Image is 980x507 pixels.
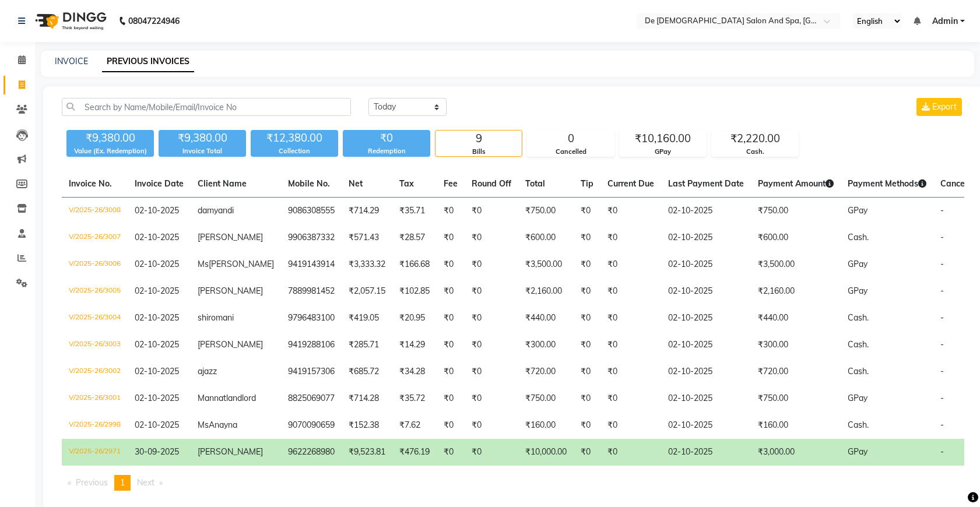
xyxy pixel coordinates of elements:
[392,305,437,332] td: ₹20.95
[437,358,465,385] td: ₹0
[159,146,246,156] div: Invoice Total
[751,332,841,358] td: ₹300.00
[392,198,437,225] td: ₹35.71
[661,278,751,305] td: 02-10-2025
[661,412,751,439] td: 02-10-2025
[198,205,234,216] span: damyandi
[209,259,274,269] span: [PERSON_NAME]
[940,446,944,457] span: -
[600,278,661,305] td: ₹0
[62,475,964,491] nav: Pagination
[751,358,841,385] td: ₹720.00
[528,131,614,147] div: 0
[518,358,574,385] td: ₹720.00
[392,332,437,358] td: ₹14.29
[600,305,661,332] td: ₹0
[848,312,869,323] span: Cash.
[135,393,179,403] span: 02-10-2025
[712,147,798,157] div: Cash.
[198,312,234,323] span: shiromani
[135,232,179,242] span: 02-10-2025
[342,385,392,412] td: ₹714.28
[600,224,661,251] td: ₹0
[198,286,263,296] span: [PERSON_NAME]
[465,332,518,358] td: ₹0
[581,178,593,189] span: Tip
[518,198,574,225] td: ₹750.00
[137,477,154,488] span: Next
[281,358,342,385] td: 9419157306
[392,412,437,439] td: ₹7.62
[940,393,944,403] span: -
[76,477,108,488] span: Previous
[848,339,869,350] span: Cash.
[198,178,247,189] span: Client Name
[472,178,511,189] span: Round Off
[661,251,751,278] td: 02-10-2025
[574,251,600,278] td: ₹0
[600,385,661,412] td: ₹0
[932,15,958,27] span: Admin
[349,178,363,189] span: Net
[437,332,465,358] td: ₹0
[437,251,465,278] td: ₹0
[751,224,841,251] td: ₹600.00
[342,224,392,251] td: ₹571.43
[574,358,600,385] td: ₹0
[940,205,944,216] span: -
[574,385,600,412] td: ₹0
[198,339,263,350] span: [PERSON_NAME]
[465,278,518,305] td: ₹0
[848,178,926,189] span: Payment Methods
[465,224,518,251] td: ₹0
[30,5,110,37] img: logo
[574,412,600,439] td: ₹0
[620,147,706,157] div: GPay
[574,305,600,332] td: ₹0
[281,278,342,305] td: 7889981452
[848,232,869,242] span: Cash.
[751,278,841,305] td: ₹2,160.00
[342,278,392,305] td: ₹2,057.15
[342,439,392,466] td: ₹9,523.81
[437,278,465,305] td: ₹0
[102,51,194,72] a: PREVIOUS INVOICES
[135,205,179,216] span: 02-10-2025
[751,198,841,225] td: ₹750.00
[661,305,751,332] td: 02-10-2025
[848,420,869,430] span: Cash.
[437,439,465,466] td: ₹0
[69,178,112,189] span: Invoice No.
[940,232,944,242] span: -
[848,366,869,376] span: Cash.
[399,178,414,189] span: Tax
[342,332,392,358] td: ₹285.71
[751,305,841,332] td: ₹440.00
[661,332,751,358] td: 02-10-2025
[120,477,125,488] span: 1
[135,339,179,350] span: 02-10-2025
[135,446,179,457] span: 30-09-2025
[465,412,518,439] td: ₹0
[437,198,465,225] td: ₹0
[342,358,392,385] td: ₹685.72
[574,278,600,305] td: ₹0
[661,385,751,412] td: 02-10-2025
[135,366,179,376] span: 02-10-2025
[916,98,962,116] button: Export
[435,147,522,157] div: Bills
[465,198,518,225] td: ₹0
[940,420,944,430] span: -
[437,385,465,412] td: ₹0
[62,358,128,385] td: V/2025-26/3002
[848,259,867,269] span: GPay
[848,205,867,216] span: GPay
[528,147,614,157] div: Cancelled
[600,358,661,385] td: ₹0
[342,198,392,225] td: ₹714.29
[281,385,342,412] td: 8825069077
[392,385,437,412] td: ₹35.72
[518,305,574,332] td: ₹440.00
[392,278,437,305] td: ₹102.85
[392,358,437,385] td: ₹34.28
